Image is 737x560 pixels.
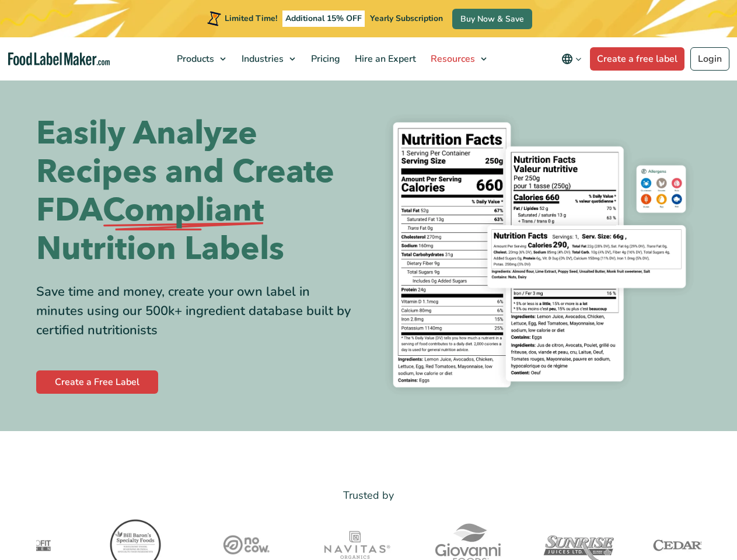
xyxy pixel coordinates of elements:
[427,52,476,65] span: Resources
[351,52,417,65] span: Hire an Expert
[452,9,532,29] a: Buy Now & Save
[170,37,232,80] a: Products
[36,487,701,504] p: Trusted by
[348,37,421,80] a: Hire an Expert
[103,191,264,230] span: Compliant
[308,52,341,65] span: Pricing
[238,52,285,65] span: Industries
[590,47,684,71] a: Create a free label
[424,37,493,80] a: Resources
[8,52,110,66] a: Food Label Maker homepage
[282,10,365,27] span: Additional 15% OFF
[36,370,158,394] a: Create a Free Label
[553,47,590,71] button: Change language
[304,37,345,80] a: Pricing
[690,47,729,71] a: Login
[370,13,443,24] span: Yearly Subscription
[235,37,301,80] a: Industries
[36,114,360,268] h1: Easily Analyze Recipes and Create FDA Nutrition Labels
[225,13,277,24] span: Limited Time!
[173,52,215,65] span: Products
[36,282,360,340] div: Save time and money, create your own label in minutes using our 500k+ ingredient database built b...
